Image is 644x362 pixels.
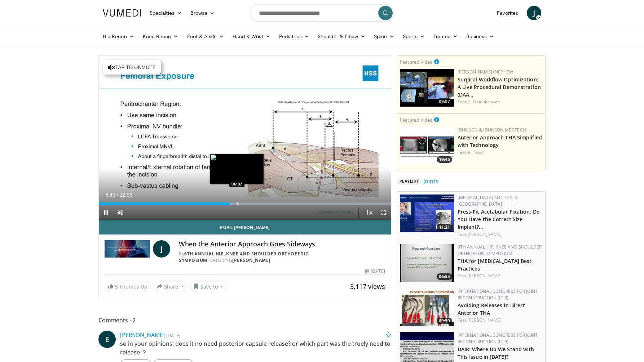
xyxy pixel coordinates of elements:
div: [DATE] [365,268,385,274]
button: Playback Rate [362,205,376,220]
a: 6th Annual Hip, Knee and Shoulder Orthopedic Symposium [458,244,542,256]
a: 19:45 [400,127,454,165]
a: Surgical Workflow Optimization: A Live Procedural Demonstration (DAA… [458,76,541,98]
img: 06bb1c17-1231-4454-8f12-6191b0b3b81a.150x105_q85_crop-smart_upscale.jpg [400,127,454,165]
a: International Congress for Joint Reconstruction (ICJR) [458,288,538,301]
a: 09:59 [400,288,454,326]
a: Hand & Wrist [228,29,275,44]
button: Save to [190,281,227,292]
span: Playlist [397,178,422,185]
a: [PERSON_NAME] [467,231,502,237]
a: G. Haidukewych [467,99,500,105]
input: Search topics, interventions [250,4,394,22]
a: THA for [MEDICAL_DATA] Best Practices [458,258,532,272]
a: Press-Fit Acetabular Fixation: Do You Have the Correct Size Implant?… [458,208,540,230]
button: Pause [99,205,113,220]
span: 11:21 [437,224,452,231]
a: [PERSON_NAME] [120,331,165,339]
a: 5 Thumbs Up [105,281,151,292]
a: Anterior Approach THA Simplified with Technology [458,134,542,148]
div: Progress Bar [99,202,391,205]
span: Comments 2 [98,316,391,325]
small: Featured Video [400,59,433,65]
img: bcfc90b5-8c69-4b20-afee-af4c0acaf118.150x105_q85_crop-smart_upscale.jpg [400,69,454,107]
span: 06:55 [437,273,452,280]
a: J [153,240,170,258]
a: J [527,6,541,20]
a: Avoiding Releases in Direct Anterior THA [458,302,525,316]
a: Hip Recon [98,29,138,44]
a: Johnson & Johnson MedTech [458,127,526,133]
span: 19:45 [437,156,452,163]
a: Knee Recon [138,29,183,44]
span: 5 [115,283,118,290]
a: [PERSON_NAME] [232,257,270,263]
button: Tap to unmute [103,60,161,75]
p: so in your opinions: does it no need posterior capsule release? or which part was the truely need... [120,339,391,357]
h4: When the Anterior Approach Goes Sideways [179,240,385,248]
video-js: Video Player [99,56,391,220]
a: [MEDICAL_DATA] Society in [GEOGRAPHIC_DATA] [458,195,518,207]
span: 3,117 views [350,282,385,291]
a: [PERSON_NAME] [467,273,502,279]
img: fe72036c-b305-4e54-91ca-ffbca4ff8b5a.150x105_q85_crop-smart_upscale.jpg [400,244,454,282]
a: E [98,331,116,348]
img: 6th Annual Hip, Knee and Shoulder Orthopedic Symposium [105,240,150,258]
button: Unmute [113,205,128,220]
a: Favorites [493,6,522,20]
a: Sports [398,29,429,44]
a: Joints [423,177,438,186]
a: Shoulder & Elbow [313,29,370,44]
a: Specialties [145,6,186,20]
a: 06:55 [400,244,454,282]
span: / [117,192,118,198]
div: Feat. [458,231,542,238]
a: Spine [370,29,398,44]
img: ce0b179d-eb0b-448c-997e-59f35d29d600.150x105_q85_crop-smart_upscale.jpg [400,195,454,232]
a: A. Patel [467,149,483,155]
img: f6506632-d578-4e2e-8bb3-3fd605574798.150x105_q85_crop-smart_upscale.jpg [400,288,454,326]
a: International Congress for Joint Reconstruction (ICJR) [458,332,538,345]
img: VuMedi Logo [103,9,141,17]
span: 09:59 [437,318,452,324]
img: image.jpeg [210,154,264,184]
a: 11:21 [400,195,454,232]
button: Share [154,281,187,292]
button: Fullscreen [376,205,391,220]
a: Email [PERSON_NAME] [99,220,391,234]
a: 09:07 [400,69,454,107]
a: DAIR: Where Do We Stand with This Issue in [DATE]? [458,346,534,360]
div: Feat. [458,273,542,279]
small: Featured Video [400,117,433,123]
a: Pediatrics [275,29,313,44]
a: Foot & Ankle [183,29,229,44]
div: Feat. [458,99,542,105]
div: Feat. [458,317,542,323]
a: [PERSON_NAME] [467,317,502,323]
span: 5:49 [105,192,115,198]
div: Feat. [458,149,542,156]
span: 12:58 [120,192,132,198]
small: [DATE] [166,332,180,339]
a: 6th Annual Hip, Knee and Shoulder Orthopedic Symposium [179,251,308,263]
span: 09:07 [437,98,452,105]
a: [PERSON_NAME]+Nephew [458,69,513,75]
a: Business [462,29,499,44]
a: Trauma [429,29,462,44]
div: By FEATURING [179,251,385,264]
a: Browse [186,6,219,20]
